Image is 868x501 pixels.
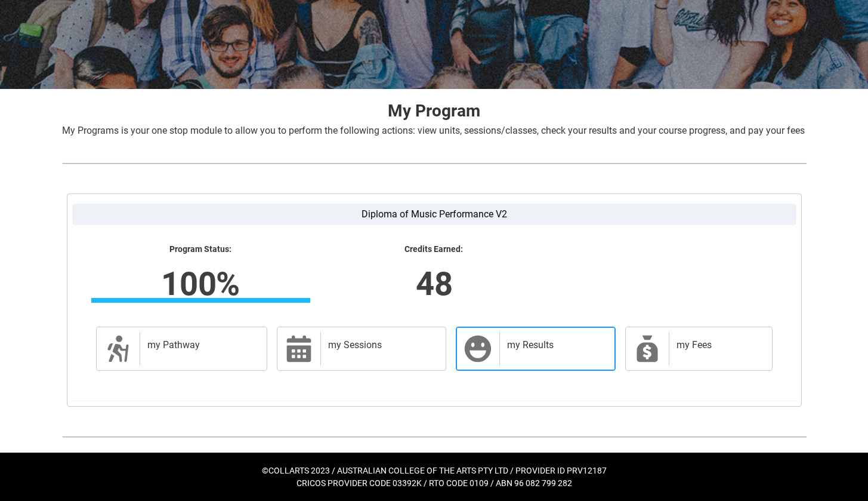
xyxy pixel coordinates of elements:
[147,339,255,351] h2: my Pathway
[62,125,805,136] span: My Programs is your one stop module to allow you to perform the following actions: view units, se...
[14,259,387,308] lightning-formatted-number: 100%
[325,244,543,255] lightning-formatted-text: Credits Earned:
[456,327,615,371] a: my Results
[388,101,480,121] strong: My Program
[328,339,434,351] h2: my Sessions
[72,204,796,225] label: Diploma of Music Performance V2
[104,334,132,363] span: Description of icon when needed
[248,259,620,308] lightning-formatted-number: 48
[633,334,662,363] span: My Payments
[62,157,807,170] img: REDU_GREY_LINE
[62,431,807,443] img: REDU_GREY_LINE
[625,327,773,371] a: my Fees
[677,339,760,351] h2: my Fees
[91,244,310,255] lightning-formatted-text: Program Status:
[91,298,310,303] div: Progress Bar
[507,339,603,351] h2: my Results
[277,327,446,371] a: my Sessions
[96,327,268,371] a: my Pathway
